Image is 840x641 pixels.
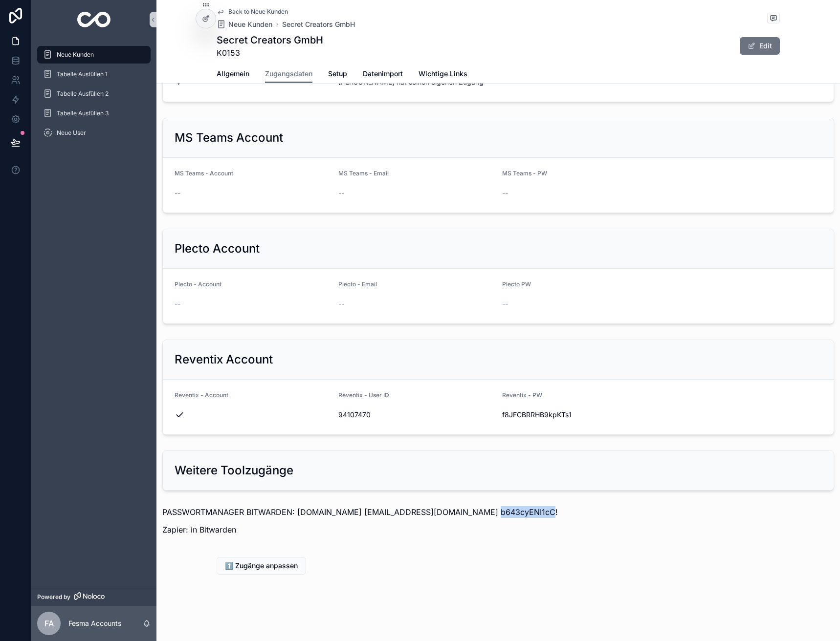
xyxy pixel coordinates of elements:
span: Tabelle Ausfüllen 2 [57,90,109,98]
span: -- [338,188,344,198]
span: Reventix - PW [502,391,542,399]
a: Neue Kunden [217,20,272,29]
a: Tabelle Ausfüllen 2 [37,85,151,103]
p: PASSWORTMANAGER BITWARDEN: [DOMAIN_NAME] [EMAIL_ADDRESS][DOMAIN_NAME] b643cyENI1cC! [162,506,834,518]
span: Plecto - Account [175,280,221,288]
span: MS Teams - PW [502,170,547,177]
h2: MS Teams Account [175,130,283,146]
span: ⬆️ Zugänge anpassen [225,561,298,571]
a: Powered by [31,588,156,606]
span: MS Teams - Account [175,170,233,177]
a: Zugangsdaten [265,65,312,84]
a: Neue User [37,124,151,142]
a: Neue Kunden [37,46,151,64]
span: -- [338,299,344,309]
span: -- [502,299,508,309]
h2: Reventix Account [175,352,273,367]
span: Tabelle Ausfüllen 1 [57,70,108,78]
span: Back to Neue Kunden [228,8,288,16]
h2: Plecto Account [175,241,260,256]
a: Secret Creators GmbH [282,20,355,29]
a: Back to Neue Kunden [217,8,288,16]
span: Reventix - Account [175,391,228,399]
span: Tabelle Ausfüllen 3 [57,109,109,117]
span: Wichtige Links [419,69,467,79]
span: K0153 [217,47,323,59]
span: FA [44,618,54,629]
p: Fesma Accounts [68,619,121,628]
span: Neue Kunden [228,20,272,29]
a: Tabelle Ausfüllen 3 [37,105,151,122]
span: Powered by [37,593,70,601]
span: f8JFCBRRHB9kpKTs1 [502,410,658,420]
span: Plecto - Email [338,280,377,288]
button: ⬆️ Zugänge anpassen [217,557,306,575]
span: -- [175,299,180,309]
button: Edit [740,37,780,55]
a: Wichtige Links [419,65,467,85]
span: Zugangsdaten [265,69,312,79]
span: Neue User [57,129,86,137]
span: -- [175,188,180,198]
img: App logo [77,12,111,27]
span: MS Teams - Email [338,170,389,177]
span: 94107470 [338,410,494,420]
div: scrollable content [31,39,156,154]
span: -- [502,188,508,198]
a: Setup [328,65,347,85]
a: Allgemein [217,65,249,85]
span: Datenimport [363,69,403,79]
h1: Secret Creators GmbH [217,33,323,47]
a: Datenimport [363,65,403,85]
span: Neue Kunden [57,51,94,59]
span: Allgemein [217,69,249,79]
h2: Weitere Toolzugänge [175,463,293,478]
span: Setup [328,69,347,79]
a: Tabelle Ausfüllen 1 [37,65,151,83]
span: Plecto PW [502,280,531,288]
span: Reventix - User ID [338,391,389,399]
p: Zapier: in Bitwarden [162,524,834,535]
